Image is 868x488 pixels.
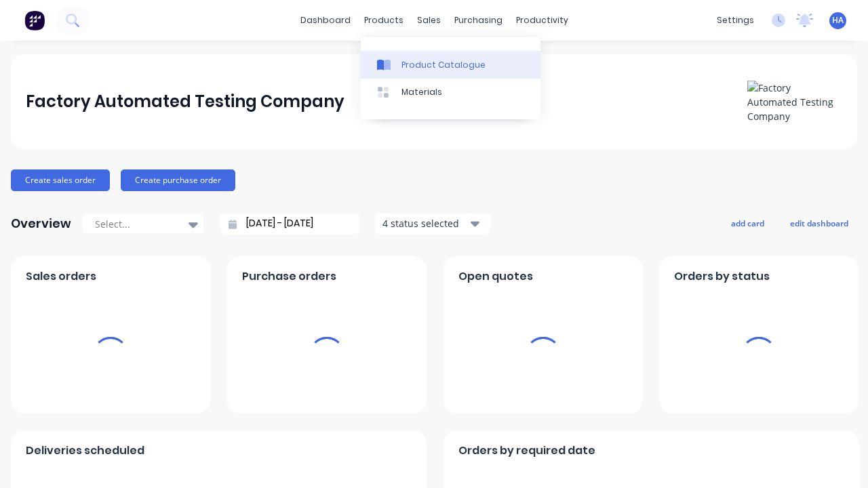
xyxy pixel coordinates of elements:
[509,10,575,30] div: productivity
[674,268,770,285] span: Orders by status
[710,10,761,30] div: settings
[357,10,410,30] div: products
[401,59,486,71] div: Product Catalogue
[401,86,442,98] div: Materials
[781,214,857,232] button: edit dashboard
[410,10,448,30] div: sales
[382,216,468,230] div: 4 status selected
[121,169,235,191] button: Create purchase order
[11,169,110,191] button: Create sales order
[242,268,336,285] span: Purchase orders
[26,443,144,459] span: Deliveries scheduled
[747,81,842,123] img: Factory Automated Testing Company
[722,214,773,232] button: add card
[26,268,96,285] span: Sales orders
[294,10,357,30] a: dashboard
[832,14,844,26] span: HA
[24,10,45,30] img: Factory
[458,268,533,285] span: Open quotes
[11,210,71,237] div: Overview
[361,79,540,106] a: Materials
[375,213,490,234] button: 4 status selected
[448,10,509,30] div: purchasing
[361,51,540,78] a: Product Catalogue
[26,88,344,115] div: Factory Automated Testing Company
[458,443,595,459] span: Orders by required date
